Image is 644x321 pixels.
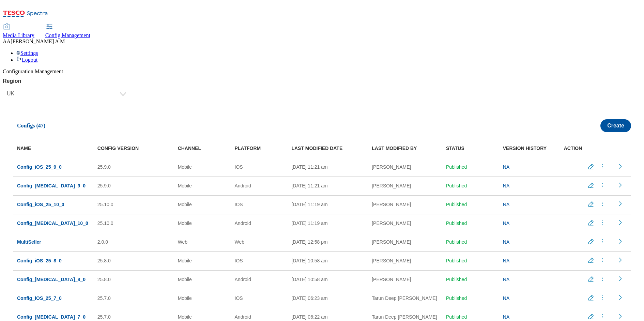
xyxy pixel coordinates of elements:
[17,220,88,226] span: Config_[MEDICAL_DATA]_10_0
[17,314,86,320] span: Config_[MEDICAL_DATA]_7_0
[287,270,368,289] td: [DATE] 10:58 am
[231,158,288,177] td: IOS
[503,314,509,320] span: NA
[599,182,606,188] svg: menus
[442,139,499,158] th: STATUS
[599,163,606,170] svg: menus
[287,177,368,195] td: [DATE] 11:21 am
[231,251,288,270] td: IOS
[587,294,594,301] svg: Edit config
[287,251,368,270] td: [DATE] 10:58 am
[600,119,631,132] button: Create
[231,270,288,289] td: Android
[585,294,599,303] button: Edit config
[174,177,231,195] td: Mobile
[617,219,624,226] svg: Readonly config
[287,214,368,233] td: [DATE] 11:19 am
[174,289,231,308] td: Mobile
[503,239,509,245] span: NA
[174,233,231,251] td: Web
[17,295,62,301] span: Config_iOS_25_7_0
[617,182,624,188] svg: Readonly config
[599,200,606,207] svg: menus
[503,202,509,207] span: NA
[93,289,174,308] td: 25.7.0
[93,233,174,251] td: 2.0.0
[3,39,11,44] span: AA
[45,24,90,39] a: Config Management
[446,295,467,301] span: Published
[174,251,231,270] td: Mobile
[93,177,174,195] td: 25.9.0
[585,275,599,284] button: Edit config
[174,214,231,233] td: Mobile
[93,251,174,270] td: 25.8.0
[503,295,509,301] span: NA
[231,233,288,251] td: Web
[231,289,288,308] td: IOS
[17,277,86,282] span: Config_[MEDICAL_DATA]_8_0
[11,39,65,44] span: [PERSON_NAME] A M
[585,200,599,209] button: Edit config
[368,233,442,251] td: [PERSON_NAME]
[174,270,231,289] td: Mobile
[93,195,174,214] td: 25.10.0
[599,219,606,226] svg: menus
[93,214,174,233] td: 25.10.0
[174,195,231,214] td: Mobile
[503,183,509,188] span: NA
[587,257,594,264] svg: Edit config
[287,195,368,214] td: [DATE] 11:19 am
[13,123,45,129] label: Configs (47)
[587,182,594,189] svg: Edit config
[446,314,467,320] span: Published
[287,233,368,251] td: [DATE] 12:58 pm
[599,313,606,320] svg: menus
[446,202,467,207] span: Published
[556,139,613,158] th: ACTION
[287,289,368,308] td: [DATE] 06:23 am
[368,195,442,214] td: [PERSON_NAME]
[503,164,509,170] span: NA
[17,202,64,207] span: Config_iOS_25_10_0
[93,270,174,289] td: 25.8.0
[446,164,467,170] span: Published
[446,277,467,282] span: Published
[368,270,442,289] td: [PERSON_NAME]
[587,201,594,208] svg: Edit config
[3,32,34,38] span: Media Library
[93,158,174,177] td: 25.9.0
[231,177,288,195] td: Android
[368,177,442,195] td: [PERSON_NAME]
[16,50,38,56] a: Settings
[617,294,624,301] svg: Readonly config
[93,139,174,158] th: CONFIG VERSION
[599,275,606,282] svg: menus
[587,163,594,170] svg: Edit config
[446,220,467,226] span: Published
[599,257,606,263] svg: menus
[585,163,599,171] button: Edit config
[17,239,41,245] span: MultiSeller
[368,158,442,177] td: [PERSON_NAME]
[174,139,231,158] th: CHANNEL
[503,220,509,226] span: NA
[45,32,90,38] span: Config Management
[585,182,599,190] button: Edit config
[599,238,606,245] svg: menus
[231,139,288,158] th: PLATFORM
[287,158,368,177] td: [DATE] 11:21 am
[368,139,442,158] th: LAST MODIFIED BY
[446,239,467,245] span: Published
[3,78,131,84] label: Region
[599,294,606,301] svg: menus
[13,139,93,158] th: NAME
[587,313,594,320] svg: Edit config
[499,139,556,158] th: VERSION HISTORY
[3,68,641,75] div: Configuration Management
[617,200,624,207] svg: Readonly config
[617,257,624,263] svg: Readonly config
[617,163,624,170] svg: Readonly config
[617,238,624,245] svg: Readonly config
[503,258,509,263] span: NA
